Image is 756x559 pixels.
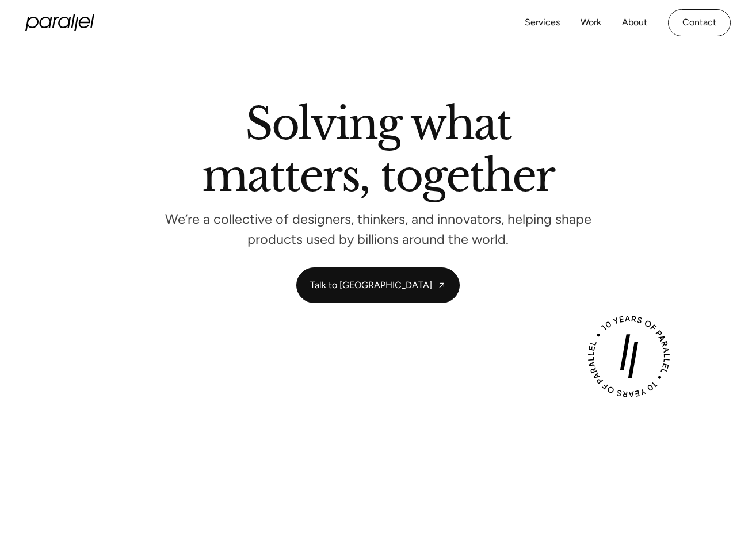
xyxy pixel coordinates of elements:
[668,9,731,36] a: Contact
[525,14,560,31] a: Services
[581,14,601,31] a: Work
[202,103,554,202] h2: Solving what matters, together
[622,14,647,31] a: About
[162,215,594,244] p: We’re a collective of designers, thinkers, and innovators, helping shape products used by billion...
